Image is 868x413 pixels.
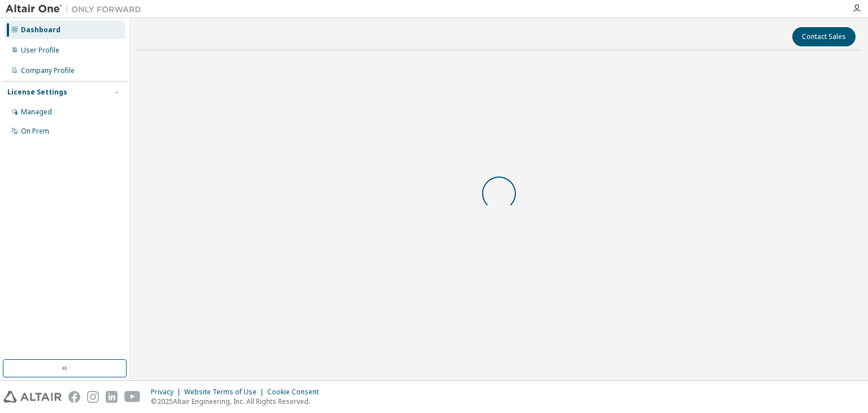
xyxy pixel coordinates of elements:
[21,46,59,55] div: User Profile
[792,27,856,46] button: Contact Sales
[151,388,184,397] div: Privacy
[3,391,62,403] img: altair_logo.svg
[124,391,141,403] img: youtube.svg
[21,25,60,35] div: Dashboard
[106,391,118,403] img: linkedin.svg
[7,88,67,97] div: License Settings
[184,388,267,397] div: Website Terms of Use
[87,391,99,403] img: instagram.svg
[151,397,325,406] p: © 2025 Altair Engineering, Inc. All Rights Reserved.
[6,3,147,15] img: Altair One
[21,127,49,136] div: On Prem
[267,388,325,397] div: Cookie Consent
[68,391,80,403] img: facebook.svg
[21,107,52,117] div: Managed
[21,66,75,75] div: Company Profile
